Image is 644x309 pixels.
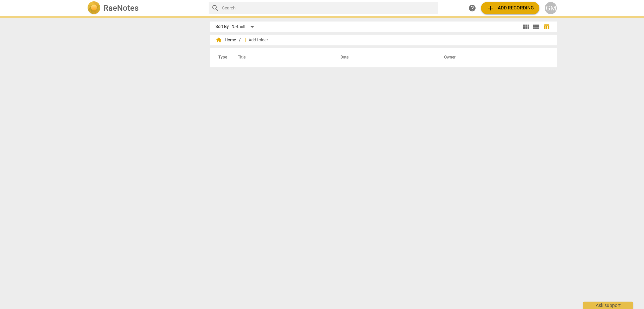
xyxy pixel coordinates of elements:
span: table_chart [543,24,550,30]
div: Sort By [215,24,229,29]
th: Title [230,48,332,67]
th: Owner [436,48,550,67]
a: LogoRaeNotes [87,1,203,15]
span: Add folder [249,38,268,43]
button: GM [545,2,557,14]
div: Default [231,22,256,32]
th: Type [213,48,230,67]
span: home [215,37,222,43]
button: Tile view [521,22,531,32]
span: Home [215,37,236,43]
span: Add recording [486,4,534,12]
span: view_list [532,23,540,31]
img: Logo [87,1,101,15]
button: Table view [541,22,551,32]
span: add [242,37,249,43]
span: view_module [522,23,530,31]
button: List view [531,22,541,32]
h2: RaeNotes [103,3,139,13]
span: search [211,4,219,12]
span: / [239,38,240,43]
input: Search [222,3,435,13]
div: Ask support [583,302,633,309]
th: Date [332,48,436,67]
span: help [468,4,476,12]
a: Help [466,2,478,14]
span: add [486,4,494,12]
button: Upload [481,2,539,14]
